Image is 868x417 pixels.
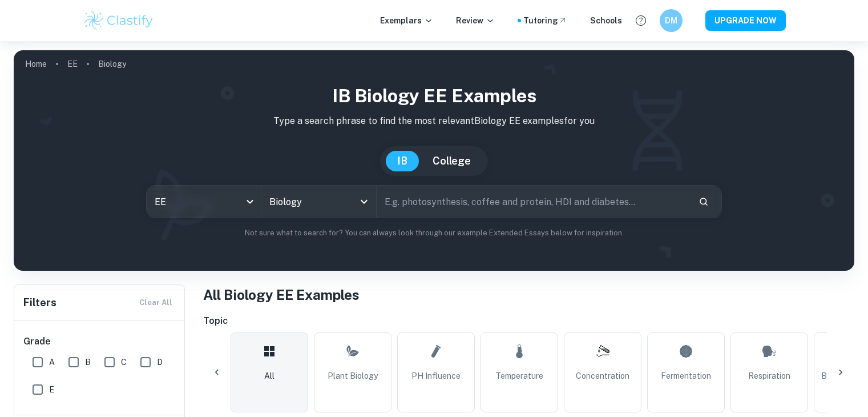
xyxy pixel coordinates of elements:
span: pH Influence [411,370,461,382]
h1: All Biology EE Examples [203,284,854,305]
button: IB [386,151,419,171]
button: Search [694,192,713,211]
span: E [49,383,54,396]
button: Help and Feedback [631,11,651,30]
a: EE [67,56,78,72]
p: Type a search phrase to find the most relevant Biology EE examples for you [23,114,845,128]
a: Tutoring [523,14,567,27]
span: B [85,356,91,368]
span: Plant Biology [328,370,378,382]
button: Open [356,194,372,210]
span: All [264,370,274,382]
button: College [421,151,482,171]
img: profile cover [14,50,854,271]
img: Clastify logo [83,9,155,32]
p: Biology [98,58,126,70]
a: Home [25,56,47,72]
p: Not sure what to search for? You can always look through our example Extended Essays below for in... [23,227,845,239]
h6: DM [664,14,677,27]
span: C [121,356,127,368]
span: Fermentation [661,370,711,382]
p: Review [456,14,495,27]
h1: IB Biology EE examples [23,82,845,110]
h6: Filters [23,295,56,311]
span: Respiration [748,370,790,382]
p: Exemplars [380,14,433,27]
button: DM [660,9,683,32]
button: UPGRADE NOW [705,10,786,31]
h6: Topic [203,314,854,328]
h6: Grade [23,335,176,348]
a: Schools [590,14,622,27]
span: Concentration [576,370,629,382]
span: A [49,356,55,368]
span: Temperature [495,370,543,382]
div: EE [147,186,261,218]
input: E.g. photosynthesis, coffee and protein, HDI and diabetes... [377,186,689,218]
span: D [157,356,163,368]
